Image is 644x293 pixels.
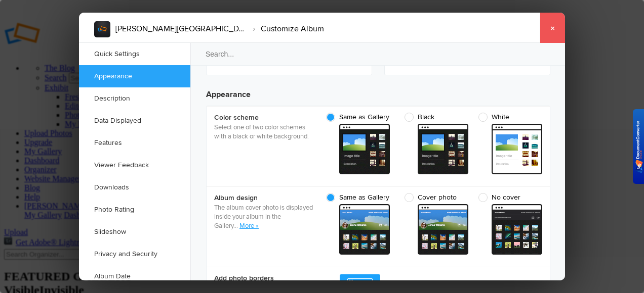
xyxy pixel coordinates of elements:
[235,222,239,230] span: ..
[326,113,389,122] span: Same as Gallery
[239,222,259,230] a: More »
[214,113,315,123] b: Color scheme
[115,20,247,37] li: [PERSON_NAME][GEOGRAPHIC_DATA]
[418,204,468,255] span: cover From gallery - dark
[79,65,190,87] a: Appearance
[214,123,315,141] p: Select one of two color schemes with a black or white background.
[540,13,565,43] a: ×
[79,221,190,243] a: Slideshow
[79,110,190,132] a: Data Displayed
[635,121,643,173] img: BKR5lM0sgkDqAAAAAElFTkSuQmCC
[214,193,315,203] b: Album design
[79,87,190,110] a: Description
[206,80,550,101] h3: Appearance
[405,193,463,202] span: Cover photo
[79,132,190,154] a: Features
[94,21,110,37] img: album_sample.webp
[339,204,390,255] span: cover From gallery - dark
[79,43,190,65] a: Quick Settings
[214,203,315,230] p: The album cover photo is displayed inside your album in the Gallery.
[79,176,190,199] a: Downloads
[326,193,389,202] span: Same as Gallery
[405,113,463,122] span: Black
[478,113,537,122] span: White
[247,20,324,37] li: Customize Album
[214,273,315,283] b: Add photo borders
[478,193,537,202] span: No cover
[79,154,190,176] a: Viewer Feedback
[79,265,190,287] a: Album Date
[492,204,542,255] span: cover From gallery - dark
[79,243,190,265] a: Privacy and Security
[79,199,190,221] a: Photo Rating
[190,42,567,66] input: Search...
